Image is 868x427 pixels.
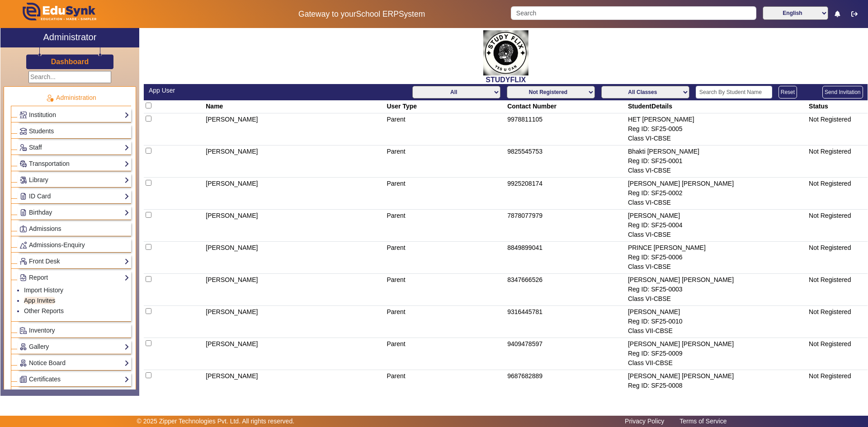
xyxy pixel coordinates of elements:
[778,86,797,99] button: Reset
[24,307,64,314] a: Other Reports
[628,294,806,304] div: Class VI-CBSE
[506,242,627,274] td: 8849899041
[385,178,506,210] td: Parent
[51,57,90,66] a: Dashboard
[19,224,129,234] a: Admissions
[19,325,129,336] a: Inventory
[204,145,385,178] td: [PERSON_NAME]
[29,241,85,249] span: Admissions-Enquiry
[506,100,627,113] th: Contact Number
[385,145,506,178] td: Parent
[511,6,756,20] input: Search
[628,390,806,400] div: Class VII-CBSE
[506,113,627,145] td: 9978811105
[807,113,868,145] td: Not Registered
[628,339,806,349] div: [PERSON_NAME] [PERSON_NAME]
[29,127,54,135] span: Students
[807,145,868,178] td: Not Registered
[807,274,868,306] td: Not Registered
[822,86,863,99] button: Send Invitation
[385,306,506,338] td: Parent
[28,71,111,83] input: Search...
[506,274,627,306] td: 8347666526
[506,306,627,338] td: 9316445781
[628,198,806,207] div: Class VI-CBSE
[506,145,627,178] td: 9825545753
[807,100,868,113] th: Status
[628,230,806,239] div: Class VI-CBSE
[144,75,868,84] h2: STUDYFLIX
[204,370,385,402] td: [PERSON_NAME]
[204,178,385,210] td: [PERSON_NAME]
[628,381,806,390] div: Reg ID: SF25-0008
[628,307,806,317] div: [PERSON_NAME]
[628,371,806,381] div: [PERSON_NAME] [PERSON_NAME]
[628,179,806,188] div: [PERSON_NAME] [PERSON_NAME]
[628,358,806,368] div: Class VII-CBSE
[696,86,772,99] input: Search By Student Name
[51,57,89,66] h3: Dashboard
[628,285,806,294] div: Reg ID: SF25-0003
[628,253,806,262] div: Reg ID: SF25-0006
[204,274,385,306] td: [PERSON_NAME]
[204,242,385,274] td: [PERSON_NAME]
[628,262,806,272] div: Class VI-CBSE
[628,156,806,166] div: Reg ID: SF25-0001
[19,240,129,250] a: Admissions-Enquiry
[222,9,501,19] h5: Gateway to your System
[385,338,506,370] td: Parent
[29,225,61,232] span: Admissions
[628,134,806,143] div: Class VI-CBSE
[20,225,27,232] img: Admissions.png
[628,275,806,285] div: [PERSON_NAME] [PERSON_NAME]
[20,128,27,135] img: Students.png
[628,166,806,175] div: Class VI-CBSE
[628,221,806,230] div: Reg ID: SF25-0004
[204,338,385,370] td: [PERSON_NAME]
[506,210,627,242] td: 7878077979
[807,210,868,242] td: Not Registered
[0,28,139,47] a: Administrator
[149,86,501,95] div: App User
[43,32,97,42] h2: Administrator
[385,113,506,145] td: Parent
[385,274,506,306] td: Parent
[204,113,385,145] td: [PERSON_NAME]
[11,93,131,103] p: Administration
[807,338,868,370] td: Not Registered
[628,349,806,358] div: Reg ID: SF25-0009
[46,94,54,102] img: Administration.png
[628,115,806,124] div: HET [PERSON_NAME]
[628,147,806,156] div: Bhakti [PERSON_NAME]
[483,30,528,75] img: 71dce94a-bed6-4ff3-a9ed-96170f5a9cb7
[620,415,669,427] a: Privacy Policy
[807,242,868,274] td: Not Registered
[24,286,63,294] a: Import History
[204,306,385,338] td: [PERSON_NAME]
[204,210,385,242] td: [PERSON_NAME]
[626,100,807,113] th: StudentDetails
[628,188,806,198] div: Reg ID: SF25-0002
[675,415,731,427] a: Terms of Service
[628,243,806,253] div: PRINCE [PERSON_NAME]
[356,9,399,19] span: School ERP
[628,317,806,326] div: Reg ID: SF25-0010
[628,211,806,221] div: [PERSON_NAME]
[385,242,506,274] td: Parent
[807,370,868,402] td: Not Registered
[19,126,129,136] a: Students
[137,417,295,426] p: © 2025 Zipper Technologies Pvt. Ltd. All rights reserved.
[20,242,27,249] img: Behavior-reports.png
[628,326,806,336] div: Class VII-CBSE
[807,178,868,210] td: Not Registered
[385,100,506,113] th: User Type
[506,338,627,370] td: 9409478597
[29,327,55,334] span: Inventory
[385,210,506,242] td: Parent
[506,178,627,210] td: 9925208174
[20,327,27,334] img: Inventory.png
[24,297,55,304] a: App Invites
[506,370,627,402] td: 9687682889
[204,100,385,113] th: Name
[807,306,868,338] td: Not Registered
